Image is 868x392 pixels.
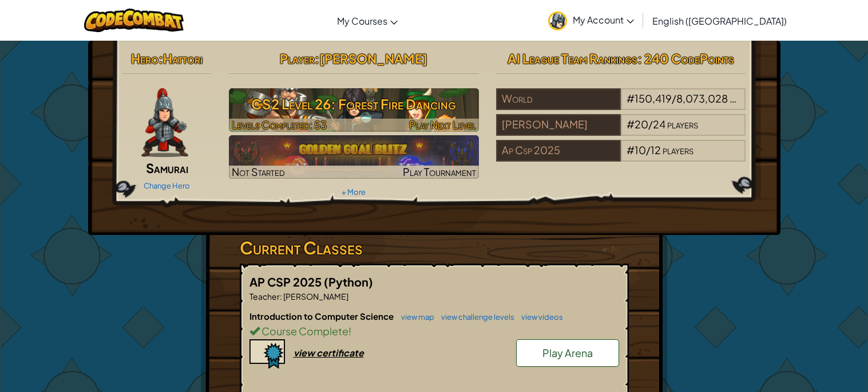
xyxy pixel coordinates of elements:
[163,50,203,66] span: Hattori
[652,15,787,27] span: English ([GEOGRAPHIC_DATA])
[627,92,635,105] span: #
[627,143,635,156] span: #
[229,135,479,179] a: Not StartedPlay Tournament
[229,88,479,132] a: Play Next Level
[249,311,395,322] span: Introduction to Computer Science
[653,117,665,131] span: 24
[280,50,315,66] span: Player
[229,91,479,117] h3: CS2 Level 26: Forest Fire Dancing
[627,117,635,131] span: #
[635,117,648,131] span: 20
[663,143,693,156] span: players
[144,181,190,190] a: Change Hero
[676,92,728,105] span: 8,073,028
[651,143,661,156] span: 12
[516,312,563,322] a: view videos
[409,118,476,131] span: Play Next Level
[249,275,324,289] span: AP CSP 2025
[395,312,434,322] a: view map
[249,347,364,359] a: view certificate
[496,88,621,110] div: World
[337,15,387,27] span: My Courses
[573,14,634,26] span: My Account
[348,324,351,338] span: !
[635,143,646,156] span: 10
[146,160,188,176] span: Samurai
[646,143,651,156] span: /
[342,187,366,197] a: + More
[232,118,327,131] span: Levels Completed: 53
[496,114,621,136] div: [PERSON_NAME]
[324,275,373,289] span: (Python)
[331,5,403,36] a: My Courses
[84,9,184,32] img: CodeCombat logo
[496,140,621,162] div: Ap Csp 2025
[260,324,348,338] span: Course Complete
[229,88,479,132] img: CS2 Level 26: Forest Fire Dancing
[496,151,746,164] a: Ap Csp 2025#10/12players
[280,291,282,301] span: :
[548,11,567,30] img: avatar
[240,235,629,261] h3: Current Classes
[667,117,698,131] span: players
[158,50,163,66] span: :
[229,135,479,179] img: Golden Goal
[647,5,792,36] a: English ([GEOGRAPHIC_DATA])
[315,50,319,66] span: :
[232,165,285,178] span: Not Started
[141,88,188,157] img: samurai.pose.png
[637,50,734,66] span: : 240 CodePoints
[131,50,158,66] span: Hero
[435,312,514,322] a: view challenge levels
[635,92,672,105] span: 150,419
[496,125,746,138] a: [PERSON_NAME]#20/24players
[249,339,285,369] img: certificate-icon.png
[542,346,593,359] span: Play Arena
[282,291,348,301] span: [PERSON_NAME]
[508,50,637,66] span: AI League Team Rankings
[249,291,280,301] span: Teacher
[403,165,476,178] span: Play Tournament
[542,2,640,38] a: My Account
[648,117,653,131] span: /
[672,92,676,105] span: /
[319,50,427,66] span: [PERSON_NAME]
[294,347,364,359] div: view certificate
[496,99,746,112] a: World#150,419/8,073,028players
